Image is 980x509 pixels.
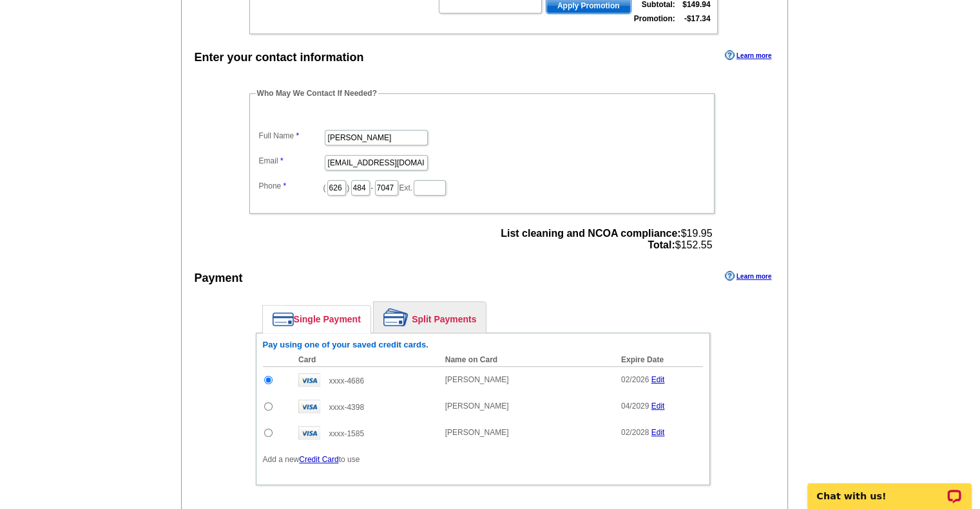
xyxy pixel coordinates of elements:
[263,340,703,350] h6: Pay using one of your saved credit cards.
[195,270,243,287] div: Payment
[648,239,675,250] strong: Total:
[725,50,771,60] a: Learn more
[651,428,665,437] a: Edit
[445,402,509,411] span: [PERSON_NAME]
[329,429,364,438] span: xxxx-1585
[374,302,486,333] a: Split Payments
[273,312,294,326] img: single-payment.png
[634,14,675,23] strong: Promotion:
[298,400,320,413] img: visa.gif
[299,455,338,464] a: Credit Card
[256,88,378,99] legend: Who May We Contact If Needed?
[621,402,649,411] span: 04/2029
[615,353,703,367] th: Expire Date
[298,373,320,387] img: visa.gif
[799,468,980,509] iframe: LiveChat chat widget
[256,177,708,197] dd: ( ) - Ext.
[501,228,680,239] strong: List cleaning and NCOA compliance:
[651,375,665,384] a: Edit
[621,375,649,384] span: 02/2026
[263,454,703,465] p: Add a new to use
[439,353,615,367] th: Name on Card
[651,402,665,411] a: Edit
[259,130,323,142] label: Full Name
[329,376,364,385] span: xxxx-4686
[621,428,649,437] span: 02/2028
[383,308,408,326] img: split-payment.png
[329,403,364,412] span: xxxx-4398
[684,14,711,23] strong: -$17.34
[501,228,712,251] span: $19.95 $152.55
[725,271,771,281] a: Learn more
[292,353,439,367] th: Card
[445,428,509,437] span: [PERSON_NAME]
[263,306,370,333] a: Single Payment
[445,375,509,384] span: [PERSON_NAME]
[298,426,320,440] img: visa.gif
[195,49,364,66] div: Enter your contact information
[259,155,323,167] label: Email
[259,180,323,192] label: Phone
